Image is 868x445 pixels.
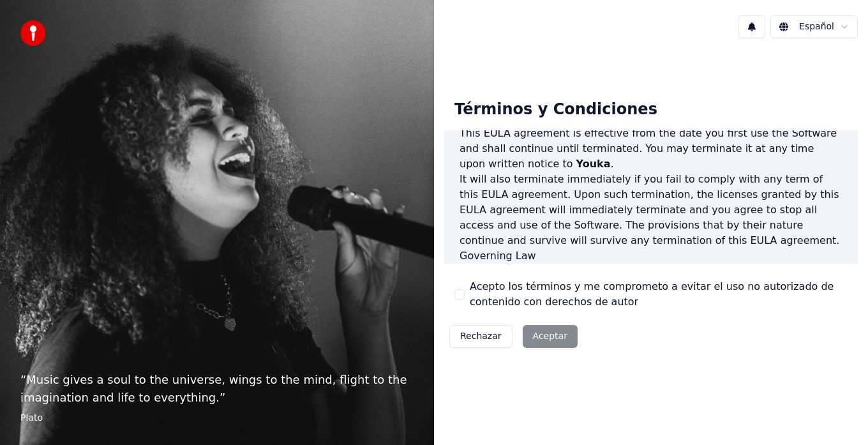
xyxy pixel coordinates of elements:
[460,172,842,248] p: It will also terminate immediately if you fail to comply with any term of this EULA agreement. Up...
[460,126,842,172] p: This EULA agreement is effective from the date you first use the Software and shall continue unti...
[576,158,611,170] span: Youka
[460,264,842,310] p: This EULA agreement, and any dispute arising out of or in connection with this EULA agreement, sh...
[444,89,668,130] div: Términos y Condiciones
[20,412,414,425] footer: Plato
[470,279,848,310] label: Acepto los términos y me comprometo a evitar el uso no autorizado de contenido con derechos de autor
[449,325,513,348] button: Rechazar
[460,248,842,264] h3: Governing Law
[20,20,46,46] img: youka
[20,371,414,407] p: “ Music gives a soul to the universe, wings to the mind, flight to the imagination and life to ev...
